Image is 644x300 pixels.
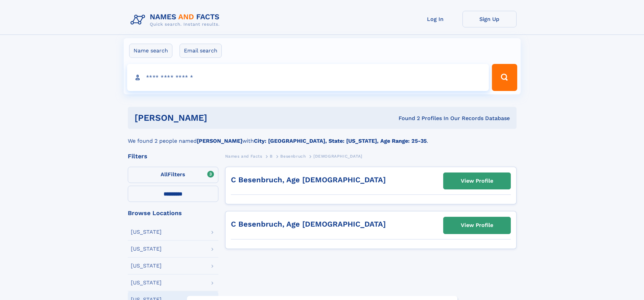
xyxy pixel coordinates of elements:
[444,173,510,189] a: View Profile
[128,153,218,159] div: Filters
[313,154,362,159] span: [DEMOGRAPHIC_DATA]
[231,176,386,184] a: C Besenbruch, Age [DEMOGRAPHIC_DATA]
[444,217,510,233] a: View Profile
[180,44,222,58] label: Email search
[131,263,162,269] div: [US_STATE]
[254,138,427,144] b: City: [GEOGRAPHIC_DATA], State: [US_STATE], Age Range: 25-35
[127,64,489,91] input: search input
[131,229,162,235] div: [US_STATE]
[303,115,510,122] div: Found 2 Profiles In Our Records Database
[161,171,168,178] span: All
[461,217,493,233] div: View Profile
[461,173,493,189] div: View Profile
[131,246,162,252] div: [US_STATE]
[225,152,262,160] a: Names and Facts
[128,167,218,183] label: Filters
[492,64,517,91] button: Search Button
[131,280,162,285] div: [US_STATE]
[408,11,462,27] a: Log In
[231,220,386,228] a: C Besenbruch, Age [DEMOGRAPHIC_DATA]
[270,154,273,159] span: B
[280,152,306,160] a: Besenbruch
[280,154,306,159] span: Besenbruch
[135,114,303,122] h1: [PERSON_NAME]
[128,210,218,216] div: Browse Locations
[128,11,225,29] img: Logo Names and Facts
[270,152,273,160] a: B
[462,11,517,27] a: Sign Up
[197,138,242,144] b: [PERSON_NAME]
[129,44,172,58] label: Name search
[128,129,517,145] div: We found 2 people named with .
